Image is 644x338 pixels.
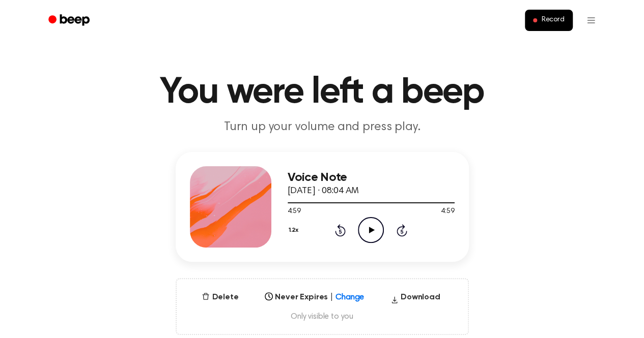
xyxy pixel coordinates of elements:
h1: You were left a beep [62,74,583,111]
button: Open menu [579,8,603,33]
p: Turn up your volume and press play. [127,119,518,136]
span: 4:59 [441,206,454,217]
button: 1.2x [288,222,302,239]
button: Download [386,291,444,308]
button: Delete [198,291,242,303]
span: [DATE] · 08:04 AM [288,187,359,196]
h3: Voice Note [288,171,455,185]
button: Record [525,10,572,31]
span: Only visible to you [189,312,456,322]
a: Beep [41,11,99,30]
span: 4:59 [288,206,301,217]
span: Record [541,16,564,25]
